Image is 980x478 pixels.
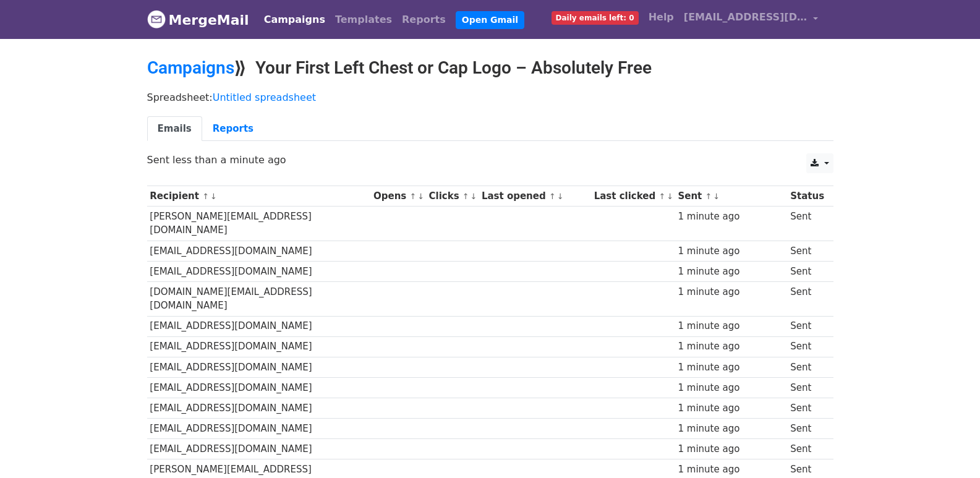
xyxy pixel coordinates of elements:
[678,381,784,395] div: 1 minute ago
[259,7,330,32] a: Campaigns
[547,5,644,30] a: Daily emails left: 0
[147,116,202,142] a: Emails
[417,192,424,201] a: ↓
[202,116,264,142] a: Reports
[147,7,249,33] a: MergeMail
[471,192,477,201] a: ↓
[147,153,833,166] p: Sent less than a minute ago
[678,285,784,299] div: 1 minute ago
[552,11,639,25] span: Daily emails left: 0
[705,192,712,201] a: ↑
[147,419,371,439] td: [EMAIL_ADDRESS][DOMAIN_NAME]
[557,192,564,201] a: ↓
[678,401,784,416] div: 1 minute ago
[679,5,824,34] a: [EMAIL_ADDRESS][DOMAIN_NAME]
[202,192,209,201] a: ↑
[644,5,679,30] a: Help
[147,186,371,207] th: Recipient
[658,192,665,201] a: ↑
[147,58,833,79] h2: ⟫ Your First Left Chest or Cap Logo – Absolutely Free
[147,398,371,418] td: [EMAIL_ADDRESS][DOMAIN_NAME]
[549,192,556,201] a: ↑
[370,186,426,207] th: Opens
[684,10,807,25] span: [EMAIL_ADDRESS][DOMAIN_NAME]
[479,186,591,207] th: Last opened
[787,186,827,207] th: Status
[147,241,371,261] td: [EMAIL_ADDRESS][DOMAIN_NAME]
[787,281,827,316] td: Sent
[147,207,371,241] td: [PERSON_NAME][EMAIL_ADDRESS][DOMAIN_NAME]
[678,422,784,436] div: 1 minute ago
[678,244,784,258] div: 1 minute ago
[667,192,673,201] a: ↓
[787,261,827,281] td: Sent
[397,7,451,32] a: Reports
[787,241,827,261] td: Sent
[787,439,827,459] td: Sent
[675,186,788,207] th: Sent
[678,319,784,333] div: 1 minute ago
[426,186,479,207] th: Clicks
[678,442,784,456] div: 1 minute ago
[462,192,469,201] a: ↑
[456,11,524,29] a: Open Gmail
[787,419,827,439] td: Sent
[147,10,166,28] img: MergeMail logo
[678,210,784,224] div: 1 minute ago
[147,281,371,316] td: [DOMAIN_NAME][EMAIL_ADDRESS][DOMAIN_NAME]
[678,361,784,375] div: 1 minute ago
[787,316,827,336] td: Sent
[213,92,316,103] a: Untitled spreadsheet
[678,265,784,279] div: 1 minute ago
[147,336,371,357] td: [EMAIL_ADDRESS][DOMAIN_NAME]
[147,316,371,336] td: [EMAIL_ADDRESS][DOMAIN_NAME]
[713,192,720,201] a: ↓
[330,7,397,32] a: Templates
[147,58,234,78] a: Campaigns
[147,377,371,398] td: [EMAIL_ADDRESS][DOMAIN_NAME]
[678,463,784,477] div: 1 minute ago
[787,398,827,418] td: Sent
[147,91,833,104] p: Spreadsheet:
[147,261,371,281] td: [EMAIL_ADDRESS][DOMAIN_NAME]
[147,357,371,377] td: [EMAIL_ADDRESS][DOMAIN_NAME]
[787,336,827,357] td: Sent
[147,439,371,459] td: [EMAIL_ADDRESS][DOMAIN_NAME]
[787,207,827,241] td: Sent
[678,339,784,354] div: 1 minute ago
[409,192,416,201] a: ↑
[591,186,675,207] th: Last clicked
[787,377,827,398] td: Sent
[787,357,827,377] td: Sent
[210,192,217,201] a: ↓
